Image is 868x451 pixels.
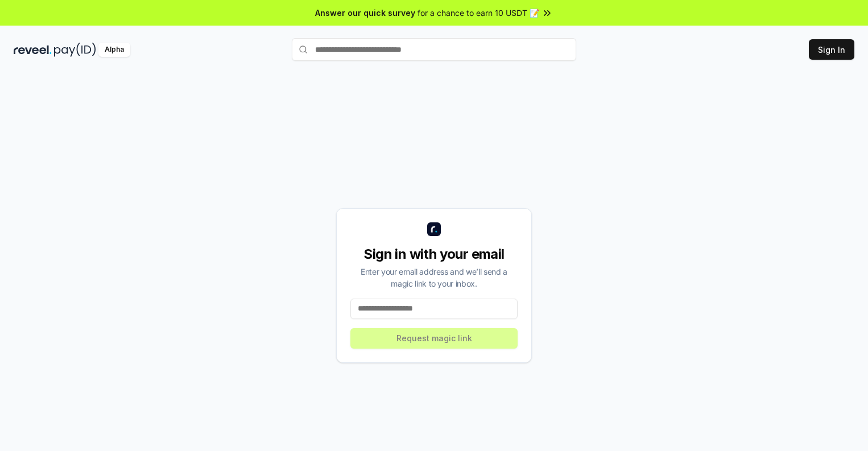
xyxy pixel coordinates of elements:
[418,7,539,19] span: for a chance to earn 10 USDT 📝
[350,266,518,289] div: Enter your email address and we’ll send a magic link to your inbox.
[14,43,52,57] img: reveel_dark
[315,7,415,19] span: Answer our quick survey
[809,39,854,60] button: Sign In
[427,222,441,236] img: logo_small
[350,245,518,263] div: Sign in with your email
[54,43,96,57] img: pay_id
[98,43,130,57] div: Alpha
